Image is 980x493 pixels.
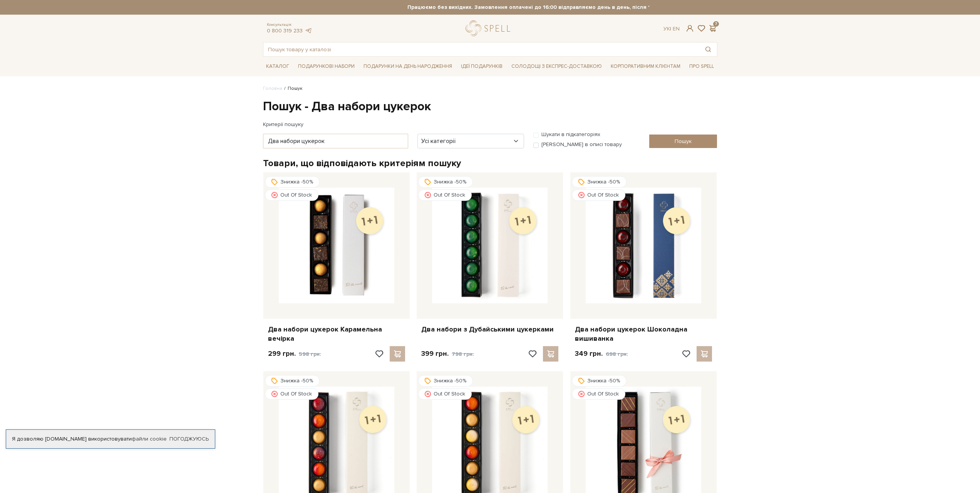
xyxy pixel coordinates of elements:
a: Корпоративним клієнтам [608,60,683,73]
p: 349 грн. [575,349,628,358]
span: 798 грн. [452,351,474,357]
a: Два набори з Дубайськими цукерками [421,325,558,334]
span: Про Spell [686,61,717,72]
div: Знижка -50% [265,176,320,188]
div: Out Of Stock [418,189,472,201]
input: [PERSON_NAME] в описі товару [533,143,539,148]
a: Два набори цукерок Шоколадна вишиванка [575,325,712,343]
h2: Товари, що відповідають критеріям пошуку [263,157,717,169]
a: Два набори цукерок Карамельна вечірка [268,325,405,343]
input: Пошук [649,135,717,148]
a: logo [466,20,514,36]
span: Консультація: [267,22,312,27]
label: Критерії пошуку [263,118,303,131]
span: Подарунки на День народження [360,61,455,72]
div: Out Of Stock [418,388,472,400]
a: telegram [305,27,312,34]
label: Шукати в підкатегоріях [541,131,600,138]
div: Ук [663,25,680,32]
div: Out Of Stock [572,189,625,201]
div: Я дозволяю [DOMAIN_NAME] використовувати [6,436,215,443]
a: Погоджуюсь [169,436,209,443]
a: Головна [263,86,282,91]
div: Out Of Stock [265,189,318,201]
label: [PERSON_NAME] в описі товару [541,141,622,148]
div: Знижка -50% [418,375,473,387]
div: Out Of Stock [265,388,318,400]
button: Пошук товару у каталозі [699,42,717,56]
div: Знижка -50% [265,375,320,387]
a: 0 800 319 233 [267,27,303,34]
a: En [673,25,680,32]
input: Пошук товару у каталозі [263,42,699,56]
li: Пошук [282,85,302,92]
p: 399 грн. [421,349,474,358]
span: 698 грн. [606,351,628,357]
span: 598 грн. [299,351,321,357]
div: Out Of Stock [572,388,625,400]
div: Знижка -50% [418,176,473,188]
a: файли cookie [132,436,167,442]
p: 299 грн. [268,349,321,358]
span: Подарункові набори [295,61,358,72]
h1: Пошук - Два набори цукерок [263,99,717,115]
span: Каталог [263,61,292,72]
a: Солодощі з експрес-доставкою [508,60,605,73]
input: Ключові слова [263,134,408,148]
div: Знижка -50% [572,176,627,188]
div: Знижка -50% [572,375,627,387]
span: Ідеї подарунків [458,61,506,72]
strong: Працюємо без вихідних. Замовлення оплачені до 16:00 відправляємо день в день, після 16:00 - насту... [331,4,786,11]
span: | [670,25,671,32]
